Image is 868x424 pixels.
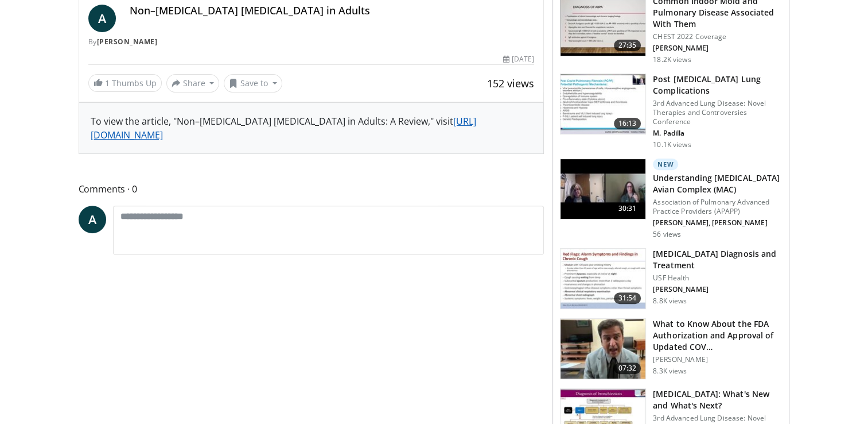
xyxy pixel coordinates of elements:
[653,32,782,41] p: CHEST 2022 Coverage
[487,76,534,90] span: 152 views
[653,99,782,126] p: 3rd Advanced Lung Disease: Novel Therapies and Controversies Conference
[653,218,782,228] p: [PERSON_NAME], [PERSON_NAME]
[653,159,678,170] p: New
[653,355,782,364] p: [PERSON_NAME]
[88,5,116,32] a: A
[653,140,691,149] p: 10.1K views
[653,273,782,283] p: USF Health
[653,388,782,411] h3: [MEDICAL_DATA]: What's New and What's Next?
[653,74,782,97] h3: Post [MEDICAL_DATA] Lung Complications
[653,285,782,294] p: [PERSON_NAME]
[79,206,106,233] a: A
[653,296,687,306] p: 8.8K views
[560,249,645,309] img: 912d4c0c-18df-4adc-aa60-24f51820003e.150x105_q85_crop-smart_upscale.jpg
[97,37,158,47] a: [PERSON_NAME]
[560,248,782,309] a: 31:54 [MEDICAL_DATA] Diagnosis and Treatment USF Health [PERSON_NAME] 8.8K views
[653,248,782,271] h3: [MEDICAL_DATA] Diagnosis and Treatment
[224,74,282,92] button: Save to
[653,55,691,64] p: 18.2K views
[614,118,641,129] span: 16:13
[166,74,220,92] button: Share
[560,159,782,239] a: 30:31 New Understanding [MEDICAL_DATA] Avian Complex (MAC) Association of Pulmonary Advanced Prac...
[560,159,645,219] img: bcc6b21d-a535-4c9d-bcc9-26fc5c1ac064.150x105_q85_crop-smart_upscale.jpg
[79,182,544,196] span: Comments 0
[560,319,645,379] img: a1e50555-b2fd-4845-bfdc-3eac51376964.150x105_q85_crop-smart_upscale.jpg
[130,5,535,17] h4: Non–[MEDICAL_DATA] [MEDICAL_DATA] in Adults
[653,172,782,195] h3: Understanding [MEDICAL_DATA] Avian Complex (MAC)
[91,115,476,141] a: [URL][DOMAIN_NAME]
[560,74,645,134] img: 667297da-f7fe-4586-84bf-5aeb1aa9adcb.150x105_q85_crop-smart_upscale.jpg
[503,54,534,64] div: [DATE]
[614,203,641,214] span: 30:31
[88,74,162,92] a: 1 Thumbs Up
[653,198,782,216] p: Association of Pulmonary Advanced Practice Providers (APAPP)
[653,44,782,53] p: [PERSON_NAME]
[614,292,641,304] span: 31:54
[560,318,782,379] a: 07:32 What to Know About the FDA Authorization and Approval of Updated COV… [PERSON_NAME] 8.3K views
[614,40,641,51] span: 27:35
[653,367,687,376] p: 8.3K views
[560,74,782,149] a: 16:13 Post [MEDICAL_DATA] Lung Complications 3rd Advanced Lung Disease: Novel Therapies and Contr...
[614,363,641,374] span: 07:32
[88,37,535,47] div: By
[91,114,532,142] div: To view the article, "Non–[MEDICAL_DATA] [MEDICAL_DATA] in Adults: A Review," visit
[653,129,782,138] p: M. Padilla
[653,230,681,239] p: 56 views
[105,78,110,88] span: 1
[653,318,782,353] h3: What to Know About the FDA Authorization and Approval of Updated COV…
